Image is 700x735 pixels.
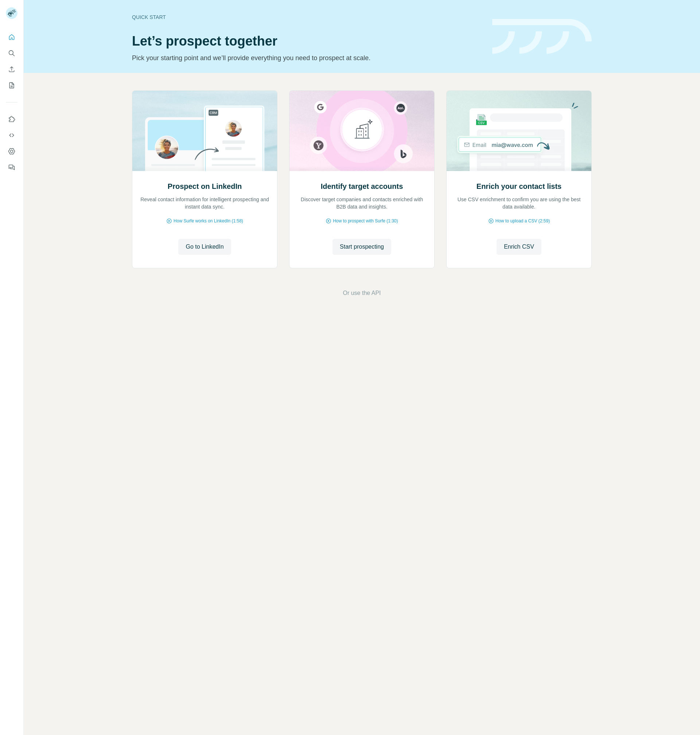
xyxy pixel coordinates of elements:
h2: Identify target accounts [321,181,403,191]
button: Or use the API [343,289,381,297]
button: Search [6,47,17,60]
button: Start prospecting [332,239,391,255]
p: Discover target companies and contacts enriched with B2B data and insights. [297,196,427,210]
span: Enrich CSV [504,242,534,251]
h2: Enrich your contact lists [477,181,561,191]
span: Start prospecting [340,242,384,251]
button: Dashboard [6,145,17,158]
p: Pick your starting point and we’ll provide everything you need to prospect at scale. [132,53,483,63]
span: How to upload a CSV (2:59) [495,218,550,224]
img: banner [492,19,592,54]
div: Quick start [132,13,483,21]
img: Prospect on LinkedIn [132,91,277,171]
p: Reveal contact information for intelligent prospecting and instant data sync. [140,196,270,210]
span: How to prospect with Surfe (1:30) [333,218,398,224]
span: How Surfe works on LinkedIn (1:58) [174,218,243,224]
button: Go to LinkedIn [178,239,231,255]
img: Identify target accounts [289,91,435,171]
p: Use CSV enrichment to confirm you are using the best data available. [454,196,584,210]
button: Quick start [6,31,17,44]
h2: Prospect on LinkedIn [168,181,242,191]
span: Go to LinkedIn [186,242,223,251]
button: Enrich CSV [497,239,541,255]
button: Enrich CSV [6,63,17,76]
button: Feedback [6,161,17,174]
button: My lists [6,79,17,92]
button: Use Surfe on LinkedIn [6,113,17,126]
h1: Let’s prospect together [132,34,483,48]
img: Enrich your contact lists [446,91,592,171]
button: Use Surfe API [6,129,17,142]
